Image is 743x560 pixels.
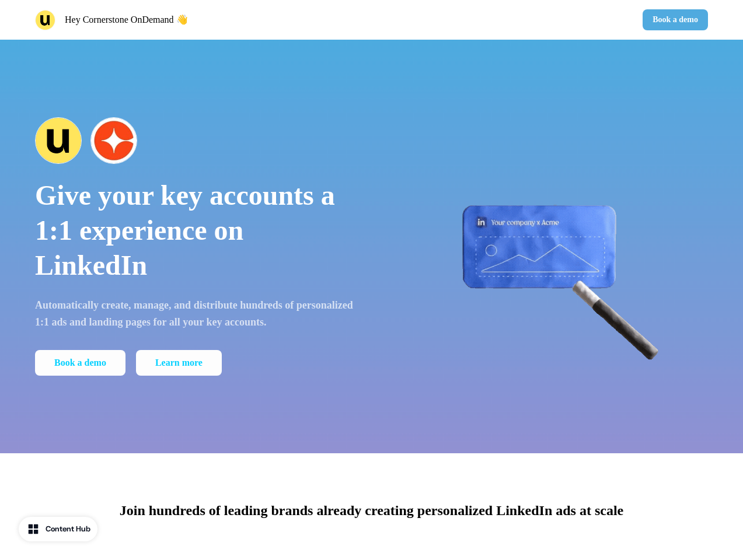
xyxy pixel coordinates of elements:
button: Book a demo [643,9,708,30]
p: Give your key accounts a 1:1 experience on LinkedIn [35,178,355,283]
button: Book a demo [35,350,125,376]
p: Hey Cornerstone OnDemand 👋 [65,13,188,27]
strong: Automatically create, manage, and distribute hundreds of personalized 1:1 ads and landing pages f... [35,299,353,328]
div: Content Hub [46,523,90,535]
a: Learn more [136,350,222,376]
p: Join hundreds of leading brands already creating personalized LinkedIn ads at scale [120,500,623,521]
button: Content Hub [19,517,97,541]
